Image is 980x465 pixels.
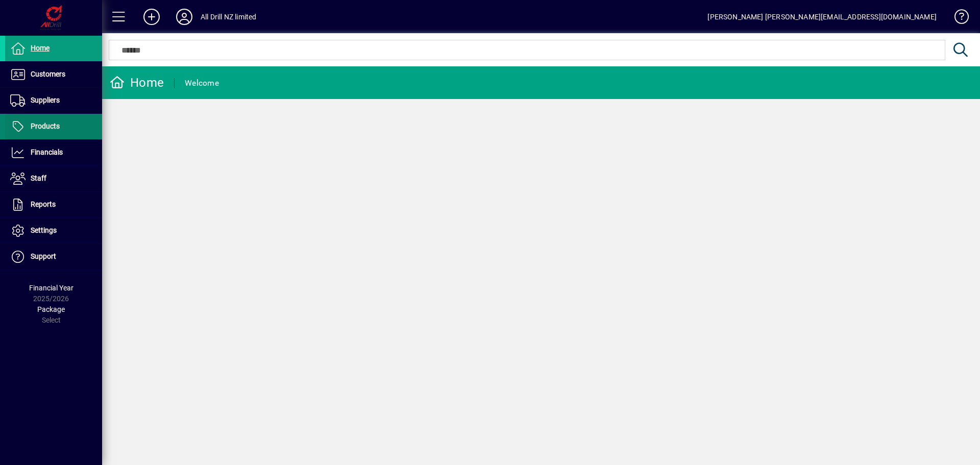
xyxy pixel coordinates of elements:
[31,148,63,156] span: Financials
[31,174,46,182] span: Staff
[5,88,102,113] a: Suppliers
[5,218,102,243] a: Settings
[5,244,102,270] a: Support
[707,9,937,25] div: [PERSON_NAME] [PERSON_NAME][EMAIL_ADDRESS][DOMAIN_NAME]
[31,96,60,104] span: Suppliers
[168,8,201,26] button: Profile
[5,140,102,165] a: Financials
[5,62,102,87] a: Customers
[29,284,73,292] span: Financial Year
[185,75,219,91] div: Welcome
[201,9,257,25] div: All Drill NZ limited
[31,200,56,208] span: Reports
[37,305,65,313] span: Package
[5,192,102,217] a: Reports
[947,2,967,35] a: Knowledge Base
[31,70,65,78] span: Customers
[31,122,60,130] span: Products
[31,252,56,260] span: Support
[110,75,164,91] div: Home
[31,226,57,234] span: Settings
[31,44,50,52] span: Home
[5,114,102,139] a: Products
[5,166,102,191] a: Staff
[135,8,168,26] button: Add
